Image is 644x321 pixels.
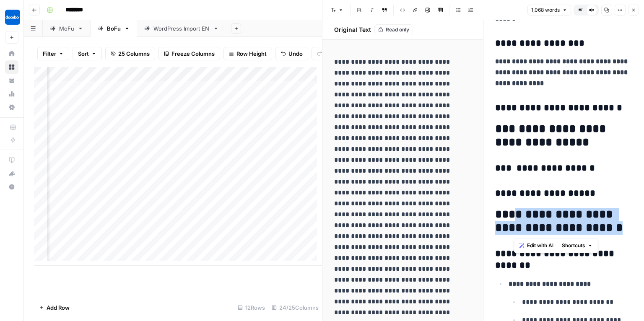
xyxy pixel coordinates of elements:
span: 1,068 words [531,6,560,14]
button: Undo [275,47,308,60]
h2: Original Text [329,26,371,34]
span: Filter [43,49,56,58]
div: 24/25 Columns [268,301,322,314]
a: BoFu [91,20,137,37]
button: Shortcuts [558,240,596,251]
button: Sort [73,47,102,60]
span: 25 Columns [118,49,150,58]
button: What's new? [5,167,18,180]
button: Freeze Columns [158,47,220,60]
button: 25 Columns [105,47,155,60]
a: AirOps Academy [5,153,18,167]
a: Browse [5,60,18,74]
span: Freeze Columns [171,49,215,58]
a: Usage [5,87,18,101]
a: WordPress Import EN [137,20,226,37]
button: Workspace: Docebo [5,7,18,28]
span: Shortcuts [562,242,585,249]
button: Add Row [34,301,75,314]
span: Undo [288,49,303,58]
a: Settings [5,101,18,114]
span: Add Row [47,303,70,312]
div: BoFu [107,24,121,33]
a: Your Data [5,74,18,87]
button: Edit with AI [516,240,557,251]
a: Home [5,47,18,60]
div: What's new? [5,167,18,180]
img: Docebo Logo [5,10,20,25]
span: Edit with AI [527,242,553,249]
span: Sort [78,49,89,58]
span: Read only [386,26,409,34]
div: WordPress Import EN [153,24,210,33]
a: MoFu [43,20,91,37]
div: MoFu [59,24,74,33]
div: 12 Rows [234,301,268,314]
button: 1,068 words [527,5,571,16]
button: Help + Support [5,180,18,194]
span: Row Height [236,49,267,58]
button: Filter [37,47,69,60]
button: Row Height [223,47,272,60]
